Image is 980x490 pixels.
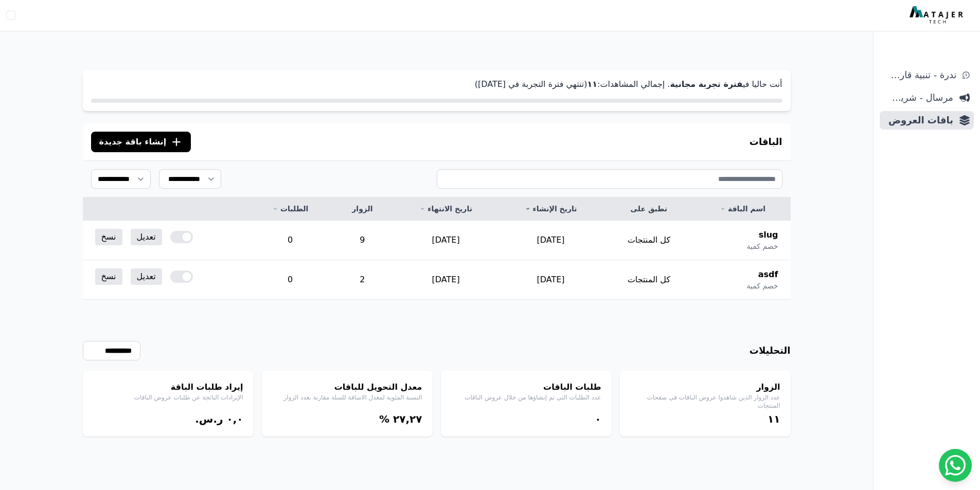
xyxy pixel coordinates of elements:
[750,343,791,358] h3: التحليلات
[379,413,389,425] span: %
[630,393,780,410] p: عدد الزوار الذين شاهدوا عروض الباقات في صفحات المنتجات
[603,197,694,221] th: تطبق على
[451,412,601,426] div: ۰
[393,221,498,260] td: [DATE]
[498,221,603,260] td: [DATE]
[884,68,956,82] span: ندرة - تنبية قارب علي النفاذ
[131,268,162,285] a: تعديل
[707,204,778,214] a: اسم الباقة
[750,135,782,149] h3: الباقات
[603,221,694,260] td: كل المنتجات
[195,413,223,425] span: ر.س.
[226,413,243,425] bdi: ۰,۰
[498,260,603,300] td: [DATE]
[272,381,422,393] h4: معدل التحويل للباقات
[131,229,162,245] a: تعديل
[393,260,498,300] td: [DATE]
[99,136,167,148] span: إنشاء باقة جديدة
[630,412,780,426] div: ١١
[332,260,394,300] td: 2
[746,241,778,251] span: خصم كمية
[511,204,591,214] a: تاريخ الإنشاء
[451,381,601,393] h4: طلبات الباقات
[884,90,953,105] span: مرسال - شريط دعاية
[95,229,122,245] a: نسخ
[393,413,422,425] bdi: ٢٧,٢٧
[603,260,694,300] td: كل المنتجات
[261,204,319,214] a: الطلبات
[910,6,966,25] img: MatajerTech Logo
[670,79,742,89] strong: فترة تجربة مجانية
[91,78,782,90] p: أنت حاليا في . إجمالي المشاهدات: (تنتهي فترة التجربة في [DATE])
[91,132,191,152] button: إنشاء باقة جديدة
[746,281,778,291] span: خصم كمية
[587,79,597,89] strong: ١١
[249,221,332,260] td: 0
[405,204,486,214] a: تاريخ الانتهاء
[93,393,243,402] p: الإيرادات الناتجة عن طلبات عروض الباقات
[332,221,394,260] td: 9
[451,393,601,402] p: عدد الطلبات التي تم إنشاؤها من خلال عروض الباقات
[332,197,394,221] th: الزوار
[758,268,778,281] span: asdf
[95,268,122,285] a: نسخ
[759,229,778,241] span: slug
[93,381,243,393] h4: إيراد طلبات الباقة
[630,381,780,393] h4: الزوار
[272,393,422,402] p: النسبة المئوية لمعدل الاضافة للسلة مقارنة بعدد الزوار
[884,113,953,128] span: باقات العروض
[249,260,332,300] td: 0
